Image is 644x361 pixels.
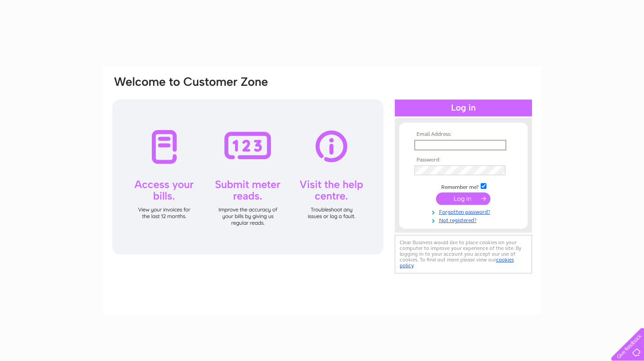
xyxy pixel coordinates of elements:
[436,192,490,205] input: Submit
[395,235,532,273] div: Clear Business would like to place cookies on your computer to improve your experience of the sit...
[414,207,515,215] a: Forgotten password?
[400,257,514,269] a: cookies policy
[414,215,515,224] a: Not registered?
[412,131,515,138] th: Email Address:
[412,157,515,163] th: Password:
[412,182,515,191] td: Remember me?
